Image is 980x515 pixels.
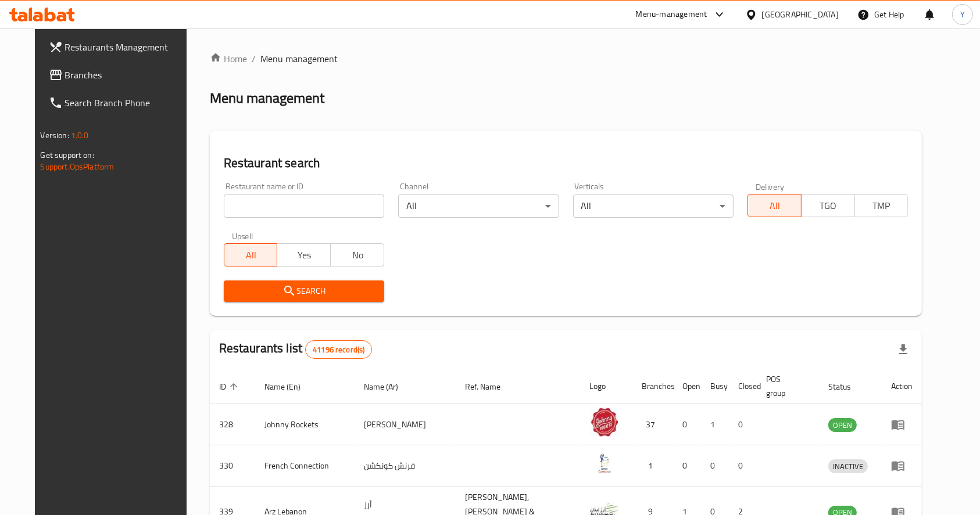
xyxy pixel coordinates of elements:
[729,404,757,445] td: 0
[306,344,371,355] span: 41196 record(s)
[210,52,922,66] nav: breadcrumb
[355,404,456,445] td: [PERSON_NAME]
[264,380,316,394] span: Name (En)
[210,89,324,107] h2: Menu management
[277,243,331,266] button: Yes
[828,418,857,432] div: OPEN
[674,445,702,487] td: 0
[828,380,866,394] span: Status
[210,445,255,487] td: 330
[891,459,913,473] div: Menu
[41,147,94,163] span: Get support on:
[762,8,839,21] div: [GEOGRAPHIC_DATA]
[41,159,115,174] a: Support.OpsPlatform
[229,247,273,264] span: All
[633,445,674,487] td: 1
[282,247,326,264] span: Yes
[633,404,674,445] td: 37
[702,404,729,445] td: 1
[40,61,199,89] a: Branches
[854,194,909,217] button: TMP
[960,8,965,21] span: Y
[756,182,785,190] label: Delivery
[702,369,729,404] th: Busy
[860,197,904,214] span: TMP
[224,195,384,218] input: Search for restaurant name or ID..
[674,404,702,445] td: 0
[465,380,516,394] span: Ref. Name
[305,340,372,359] div: Total records count
[828,419,857,432] span: OPEN
[260,52,338,66] span: Menu management
[882,369,922,404] th: Action
[828,460,868,473] span: INACTIVE
[729,369,757,404] th: Closed
[224,280,384,302] button: Search
[219,380,241,394] span: ID
[232,232,253,240] label: Upsell
[210,404,255,445] td: 328
[255,445,355,487] td: French Connection
[219,340,373,359] h2: Restaurants list
[674,369,702,404] th: Open
[40,89,199,117] a: Search Branch Phone
[636,8,707,21] div: Menu-management
[729,445,757,487] td: 0
[71,128,89,143] span: 1.0.0
[753,197,797,214] span: All
[573,195,734,218] div: All
[590,449,619,478] img: French Connection
[330,243,384,266] button: No
[65,40,189,54] span: Restaurants Management
[355,445,456,487] td: فرنش كونكشن
[233,284,375,298] span: Search
[255,404,355,445] td: Johnny Rockets
[65,68,189,82] span: Branches
[891,417,913,431] div: Menu
[702,445,729,487] td: 0
[581,369,633,404] th: Logo
[398,195,559,218] div: All
[252,52,256,66] li: /
[633,369,674,404] th: Branches
[801,194,855,217] button: TGO
[590,408,619,437] img: Johnny Rockets
[224,154,909,172] h2: Restaurant search
[364,380,413,394] span: Name (Ar)
[65,96,189,110] span: Search Branch Phone
[335,247,380,264] span: No
[40,33,199,61] a: Restaurants Management
[889,336,917,363] div: Export file
[224,243,278,266] button: All
[747,194,802,217] button: All
[806,197,850,214] span: TGO
[210,52,247,66] a: Home
[41,128,69,143] span: Version:
[767,372,806,400] span: POS group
